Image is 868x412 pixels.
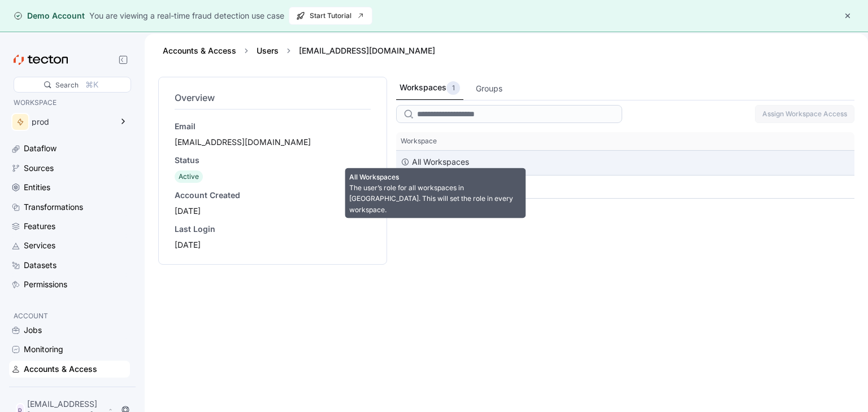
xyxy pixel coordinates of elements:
div: Services [24,239,55,252]
div: Dataflow [24,142,57,155]
div: You are viewing a real-time fraud detection use case [89,10,284,22]
a: Sources [9,160,130,177]
p: WORKSPACE [14,97,125,108]
div: Last Login [175,223,371,235]
a: Transformations [9,199,130,216]
button: Start Tutorial [289,7,372,25]
p: 1 [452,82,455,94]
button: Assign Workspace Access [755,105,854,123]
div: Jobs [24,324,42,336]
div: Groups [476,82,502,95]
p: ACCOUNT [14,310,125,322]
a: Users [257,46,279,55]
a: Dataflow [9,140,130,157]
div: Datasets [24,259,57,271]
div: Accounts & Access [24,363,97,375]
div: [DATE] [175,205,371,217]
a: Monitoring [9,341,130,358]
div: Email [175,121,371,132]
a: Services [9,237,130,254]
a: Accounts & Access [163,46,236,55]
div: [DATE] [175,239,371,251]
div: Account Created [175,190,371,201]
a: Jobs [9,322,130,339]
div: Sources [24,162,54,174]
div: Search [55,80,79,90]
h4: Overview [175,91,371,104]
span: Active [179,172,199,181]
a: Accounts & Access [9,361,130,378]
div: Status [175,155,371,166]
div: Demo Account [14,10,85,21]
div: Transformations [24,201,83,213]
div: prod [396,176,854,198]
div: [EMAIL_ADDRESS][DOMAIN_NAME] [294,45,440,56]
div: Permissions [24,278,67,291]
a: Features [9,218,130,235]
div: Features [24,220,55,233]
div: [EMAIL_ADDRESS][DOMAIN_NAME] [175,137,371,148]
div: All Workspaces [412,155,469,169]
span: Start Tutorial [296,7,365,24]
span: Assign Workspace Access [762,106,847,122]
div: Entities [24,181,50,194]
div: prod [32,118,112,126]
div: Workspaces [400,81,460,95]
a: Entities [9,179,130,196]
div: Search⌘K [14,77,131,93]
a: Permissions [9,276,130,293]
span: Workspace [401,137,437,146]
div: ⌘K [85,78,98,91]
div: Monitoring [24,343,63,356]
a: Datasets [9,257,130,274]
